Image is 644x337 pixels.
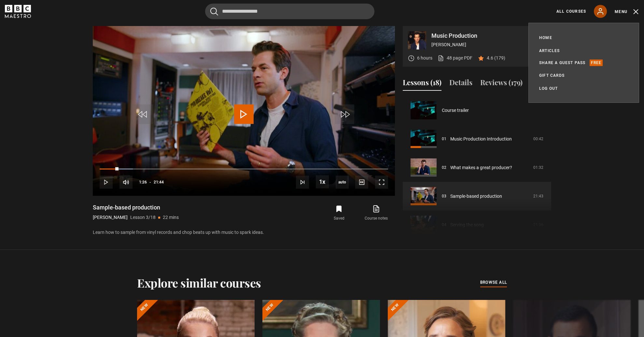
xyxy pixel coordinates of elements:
[93,229,395,236] p: Learn how to sample from vinyl records and chop beats up with music to spark ideas.
[296,176,309,189] button: Next Lesson
[615,8,639,15] button: Toggle navigation
[149,180,151,184] span: -
[336,176,349,189] div: Current quality: 720p
[130,214,156,221] p: Lesson 3/18
[590,60,603,66] p: Free
[431,33,546,39] p: Music Production
[449,77,472,91] button: Details
[139,176,147,188] span: 1:26
[431,41,546,48] p: [PERSON_NAME]
[417,55,432,61] p: 6 hours
[480,77,523,91] button: Reviews (179)
[205,4,374,19] input: Search
[93,214,128,221] p: [PERSON_NAME]
[539,72,565,79] a: Gift Cards
[358,204,395,222] a: Course notes
[336,176,349,189] span: auto
[487,55,505,61] p: 4.6 (179)
[320,204,357,222] button: Saved
[137,276,261,290] h2: Explore similar courses
[450,164,512,171] a: What makes a great producer?
[556,8,586,14] a: All Courses
[93,26,395,196] video-js: Video Player
[355,176,368,189] button: Captions
[375,176,388,189] button: Fullscreen
[450,136,512,142] a: Music Production Introduction
[442,107,469,114] a: Course trailer
[539,34,552,41] a: Home
[163,214,179,221] p: 22 mins
[100,176,113,189] button: Play
[539,60,586,66] a: Share a guest pass
[539,47,560,54] a: Articles
[119,176,133,189] button: Mute
[154,176,164,188] span: 21:44
[403,77,441,91] button: Lessons (18)
[450,193,502,200] a: Sample-based production
[480,279,507,286] a: browse all
[100,168,388,170] div: Progress Bar
[316,175,329,188] button: Playback Rate
[438,55,472,61] a: 48 page PDF
[5,5,31,18] svg: BBC Maestro
[210,7,218,16] button: Submit the search query
[480,279,507,286] span: browse all
[539,85,558,92] a: Log out
[93,204,179,211] h1: Sample-based production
